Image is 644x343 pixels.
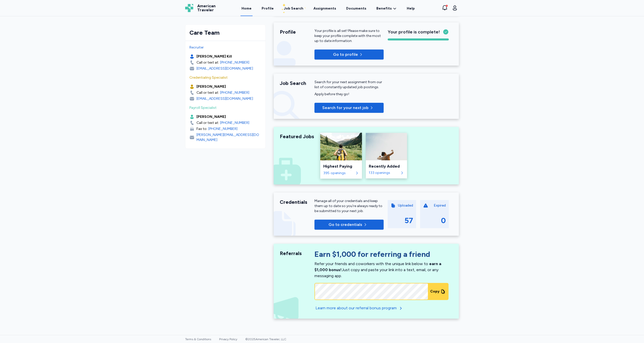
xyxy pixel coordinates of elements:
[208,126,237,131] a: [PHONE_NUMBER]
[323,170,354,175] div: 395 openings
[430,289,439,294] div: Copy
[196,90,219,95] div: Call or text at:
[388,28,440,35] span: Your profile is complete!
[376,6,392,11] span: Benefits
[314,220,384,230] button: Go to credentials
[185,337,211,341] a: Terms & Conditions
[284,6,303,11] div: Job Search
[315,305,397,311] div: Learn more about our referral bonus program
[369,163,404,169] div: Recently Added
[219,337,237,341] a: Privacy Policy
[189,45,261,50] div: Recruiter
[322,105,369,111] span: Search for your next job
[197,4,216,12] span: American Traveler
[196,120,219,125] div: Call or text at:
[280,80,314,87] div: Job Search
[329,222,362,228] span: Go to credentials
[220,120,249,125] a: [PHONE_NUMBER]
[314,261,441,278] div: Refer your friends and coworkers with the unique link below to Just copy and paste your link into...
[314,80,384,90] div: Search for your next assignment from our list of constantly updated job postings.
[196,126,207,131] div: Fax to:
[196,84,226,89] div: [PERSON_NAME]
[314,199,384,214] div: Manage all of your credentials and keep them up to date so you’re always ready to be submitted to...
[196,54,232,59] div: [PERSON_NAME] Kill
[280,250,314,257] div: Referrals
[220,60,249,65] a: [PHONE_NUMBER]
[196,66,253,71] div: [EMAIL_ADDRESS][DOMAIN_NAME]
[196,96,253,101] div: [EMAIL_ADDRESS][DOMAIN_NAME]
[185,4,193,12] img: Logo
[280,28,314,35] div: Profile
[240,1,253,16] a: Home
[366,133,407,160] img: Recently Added
[441,216,446,225] div: 0
[369,170,399,175] div: 133 openings
[189,75,261,80] div: Credentialing Specialist
[314,50,384,60] button: Go to profile
[398,203,413,208] div: Uploaded
[323,163,359,169] div: Highest Paying
[434,203,446,208] div: Expired
[405,216,413,225] div: 57
[314,92,384,97] div: Apply before they go!
[280,133,314,140] div: Featured Jobs
[280,199,314,206] div: Credentials
[320,133,362,178] a: Highest PayingHighest Paying395 openings
[314,28,384,43] p: Your profile is all set! Please make sure to keep your profile complete with the most up to date ...
[314,250,449,261] div: Earn $1,000 for referring a friend
[333,52,358,58] p: Go to profile
[196,114,226,119] div: [PERSON_NAME]
[320,133,362,160] img: Highest Paying
[314,103,384,113] button: Search for your next job
[245,337,286,341] span: © 2025 American Traveler, LLC
[189,29,261,37] div: Care Team
[220,90,249,95] a: [PHONE_NUMBER]
[196,132,261,142] div: [PERSON_NAME][EMAIL_ADDRESS][DOMAIN_NAME]
[189,105,261,110] div: Payroll Specialist
[196,60,219,65] div: Call or text at:
[314,261,441,272] span: earn a $1,000 bonus!
[366,133,407,178] a: Recently AddedRecently Added133 openings
[376,6,397,11] a: Benefits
